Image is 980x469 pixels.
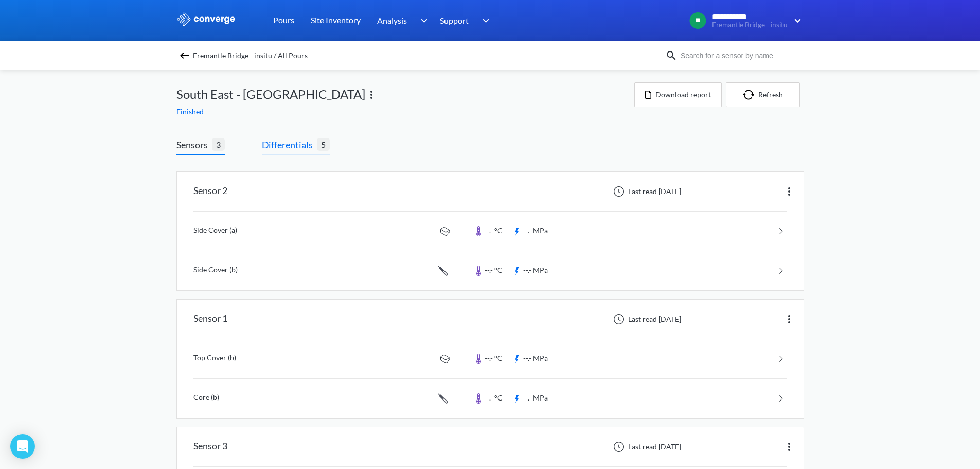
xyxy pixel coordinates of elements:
[377,14,407,27] span: Analysis
[176,107,206,116] span: Finished
[645,91,651,99] img: icon-file.svg
[712,21,788,29] span: Fremantle Bridge - insitu
[788,14,804,27] img: downArrow.svg
[10,434,35,459] div: Open Intercom Messenger
[608,441,684,453] div: Last read [DATE]
[193,433,227,460] div: Sensor 3
[193,178,227,205] div: Sensor 2
[783,185,795,198] img: more.svg
[206,107,210,116] span: -
[476,14,492,27] img: downArrow.svg
[608,185,684,198] div: Last read [DATE]
[678,50,802,61] input: Search for a sensor by name
[179,49,191,62] img: backspace.svg
[317,138,330,151] span: 5
[176,84,365,104] span: South East - [GEOGRAPHIC_DATA]
[193,306,227,333] div: Sensor 1
[608,313,684,325] div: Last read [DATE]
[414,14,430,27] img: downArrow.svg
[212,138,225,151] span: 3
[665,49,678,62] img: icon-search.svg
[726,82,800,107] button: Refresh
[262,137,317,152] span: Differentials
[634,82,722,107] button: Download report
[440,14,469,27] span: Support
[743,90,758,100] img: icon-refresh.svg
[783,441,795,453] img: more.svg
[365,89,378,101] img: more.svg
[193,48,308,63] span: Fremantle Bridge - insitu / All Pours
[176,12,236,26] img: logo_ewhite.svg
[176,137,212,152] span: Sensors
[783,313,795,325] img: more.svg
